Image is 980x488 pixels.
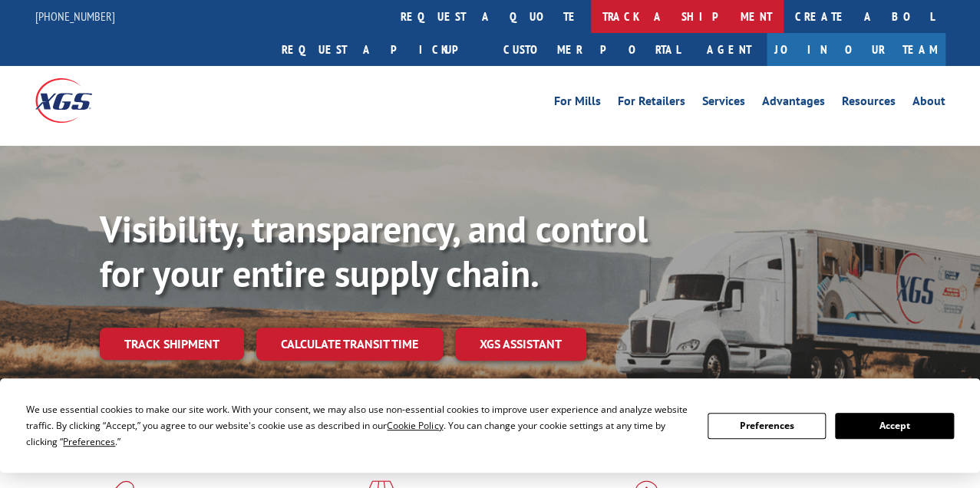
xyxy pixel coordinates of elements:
[63,435,115,448] span: Preferences
[256,328,443,361] a: Calculate transit time
[762,95,825,112] a: Advantages
[554,95,601,112] a: For Mills
[100,328,244,360] a: Track shipment
[270,33,492,66] a: Request a pickup
[26,401,689,450] div: We use essential cookies to make our site work. With your consent, we may also use non-essential ...
[618,95,685,112] a: For Retailers
[35,8,115,24] a: [PHONE_NUMBER]
[455,328,586,361] a: XGS ASSISTANT
[842,95,896,112] a: Resources
[912,95,945,112] a: About
[708,413,826,439] button: Preferences
[387,419,443,432] span: Cookie Policy
[100,205,648,297] b: Visibility, transparency, and control for your entire supply chain.
[691,33,767,66] a: Agent
[835,413,953,439] button: Accept
[492,33,691,66] a: Customer Portal
[767,33,945,66] a: Join Our Team
[702,95,745,112] a: Services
